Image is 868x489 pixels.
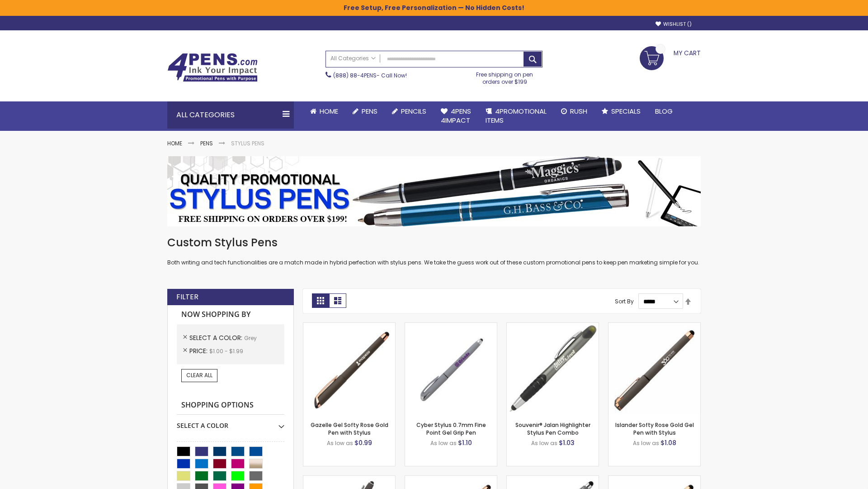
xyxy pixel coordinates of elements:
[312,293,329,308] strong: Grid
[186,371,212,379] span: Clear All
[467,67,543,86] div: Free shipping on pen orders over $199
[303,323,395,415] img: Gazelle Gel Softy Rose Gold Pen with Stylus-Grey
[189,346,209,355] span: Price
[559,438,575,447] span: $1.03
[441,106,471,125] span: 4Pens 4impact
[176,292,198,302] strong: Filter
[200,139,213,147] a: Pens
[167,53,258,82] img: 4Pens Custom Pens and Promotional Products
[515,421,590,436] a: Souvenir® Jalan Highlighter Stylus Pen Combo
[655,106,673,116] span: Blog
[609,323,700,415] img: Islander Softy Rose Gold Gel Pen with Stylus-Grey
[177,305,284,324] strong: Now Shopping by
[167,235,701,267] div: Both writing and tech functionalities are a match made in hybrid perfection with stylus pens. We ...
[660,438,676,447] span: $1.08
[570,106,587,116] span: Rush
[167,156,701,226] img: Stylus Pens
[609,475,700,483] a: Islander Softy Rose Gold Gel Pen with Stylus - ColorJet Imprint-Grey
[416,421,486,436] a: Cyber Stylus 0.7mm Fine Point Gel Grip Pen
[303,101,345,121] a: Home
[167,139,182,147] a: Home
[354,438,372,447] span: $0.99
[405,322,497,330] a: Cyber Stylus 0.7mm Fine Point Gel Grip Pen-Grey
[326,51,380,66] a: All Categories
[177,415,284,430] div: Select A Color
[615,297,634,305] label: Sort By
[611,106,641,116] span: Specials
[594,101,648,121] a: Specials
[507,475,599,483] a: Minnelli Softy Pen with Stylus - Laser Engraved-Grey
[656,21,692,28] a: Wishlist
[405,475,497,483] a: Gazelle Gel Softy Rose Gold Pen with Stylus - ColorJet-Grey
[434,101,478,131] a: 4Pens4impact
[167,101,294,129] div: All Categories
[330,55,376,62] span: All Categories
[458,438,472,447] span: $1.10
[303,475,395,483] a: Custom Soft Touch® Metal Pens with Stylus-Grey
[507,322,599,330] a: Souvenir® Jalan Highlighter Stylus Pen Combo-Grey
[167,235,701,250] h1: Custom Stylus Pens
[244,334,257,342] span: Grey
[478,101,554,131] a: 4PROMOTIONALITEMS
[181,369,217,382] a: Clear All
[189,333,244,342] span: Select A Color
[648,101,680,121] a: Blog
[633,439,659,447] span: As low as
[177,396,284,415] strong: Shopping Options
[609,322,700,330] a: Islander Softy Rose Gold Gel Pen with Stylus-Grey
[615,421,694,436] a: Islander Softy Rose Gold Gel Pen with Stylus
[311,421,388,436] a: Gazelle Gel Softy Rose Gold Pen with Stylus
[303,322,395,330] a: Gazelle Gel Softy Rose Gold Pen with Stylus-Grey
[401,106,426,116] span: Pencils
[362,106,377,116] span: Pens
[405,323,497,415] img: Cyber Stylus 0.7mm Fine Point Gel Grip Pen-Grey
[209,347,243,355] span: $1.00 - $1.99
[430,439,457,447] span: As low as
[231,139,264,147] strong: Stylus Pens
[320,106,338,116] span: Home
[507,323,599,415] img: Souvenir® Jalan Highlighter Stylus Pen Combo-Grey
[531,439,557,447] span: As low as
[345,101,385,121] a: Pens
[554,101,594,121] a: Rush
[333,72,377,79] a: (888) 88-4PENS
[327,439,353,447] span: As low as
[486,106,547,125] span: 4PROMOTIONAL ITEMS
[333,72,407,79] span: - Call Now!
[385,101,434,121] a: Pencils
